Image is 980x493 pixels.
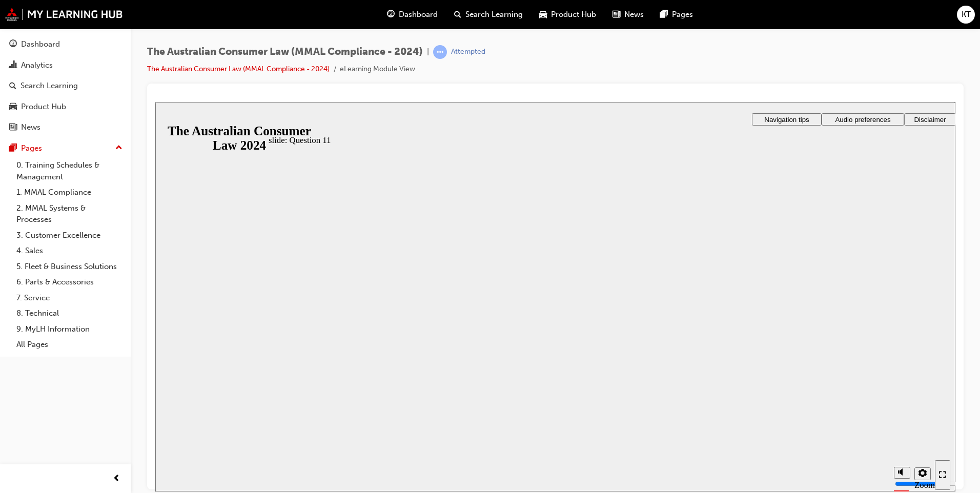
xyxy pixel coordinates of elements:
button: Disclaimer [749,11,801,24]
span: Search Learning [465,9,523,20]
span: guage-icon [9,40,17,49]
a: search-iconSearch Learning [446,4,531,25]
button: Navigation tips [597,11,666,24]
button: Enter full-screen (Ctrl+Alt+F) [780,358,795,388]
div: misc controls [733,356,774,389]
div: Pages [21,142,42,154]
a: All Pages [12,337,127,353]
span: car-icon [9,102,17,112]
span: guage-icon [387,8,395,21]
a: News [4,118,127,137]
a: The Australian Consumer Law (MMAL Compliance - 2024) [147,65,330,73]
input: volume [740,378,806,386]
span: KT [962,9,971,20]
span: search-icon [454,8,461,21]
a: 7. Service [12,290,127,306]
span: up-icon [115,141,122,155]
button: Mute (Ctrl+Alt+M) [739,365,755,377]
nav: slide navigation [780,356,795,389]
a: 2. MMAL Systems & Processes [12,200,127,228]
button: Settings [759,365,775,378]
a: Analytics [4,56,127,75]
span: Dashboard [399,9,438,20]
li: eLearning Module View [340,64,415,75]
span: Disclaimer [759,14,790,22]
button: DashboardAnalyticsSearch LearningProduct HubNews [4,33,127,139]
span: pages-icon [9,144,17,153]
a: pages-iconPages [652,4,701,25]
span: learningRecordVerb_ATTEMPT-icon [433,45,447,59]
div: Analytics [21,59,53,71]
span: News [624,9,644,20]
span: car-icon [539,8,547,21]
span: search-icon [9,81,16,91]
div: Search Learning [21,80,78,92]
span: prev-icon [113,473,120,485]
label: Zoom to fit [759,378,780,408]
a: 5. Fleet & Business Solutions [12,259,127,275]
span: Audio preferences [680,14,735,22]
a: Product Hub [4,97,127,116]
span: pages-icon [660,8,668,21]
a: Dashboard [4,35,127,54]
div: Dashboard [21,38,60,50]
div: Product Hub [21,101,66,113]
a: guage-iconDashboard [379,4,446,25]
span: Product Hub [551,9,596,20]
span: news-icon [612,8,620,21]
button: KT [957,6,975,24]
a: Search Learning [4,76,127,95]
button: Pages [4,139,127,158]
a: news-iconNews [604,4,652,25]
div: News [21,121,40,133]
div: Attempted [451,47,485,57]
button: Audio preferences [666,11,749,24]
span: chart-icon [9,61,17,70]
a: car-iconProduct Hub [531,4,604,25]
span: The Australian Consumer Law (MMAL Compliance - 2024) [147,46,423,58]
img: mmal [5,8,123,21]
a: 8. Technical [12,305,127,321]
span: Navigation tips [609,14,654,22]
a: 1. MMAL Compliance [12,184,127,200]
span: | [427,46,429,58]
span: Pages [672,9,693,20]
a: 4. Sales [12,243,127,259]
a: 9. MyLH Information [12,321,127,337]
a: 6. Parts & Accessories [12,274,127,290]
a: 0. Training Schedules & Management [12,157,127,184]
a: 3. Customer Excellence [12,228,127,243]
span: news-icon [9,123,17,132]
